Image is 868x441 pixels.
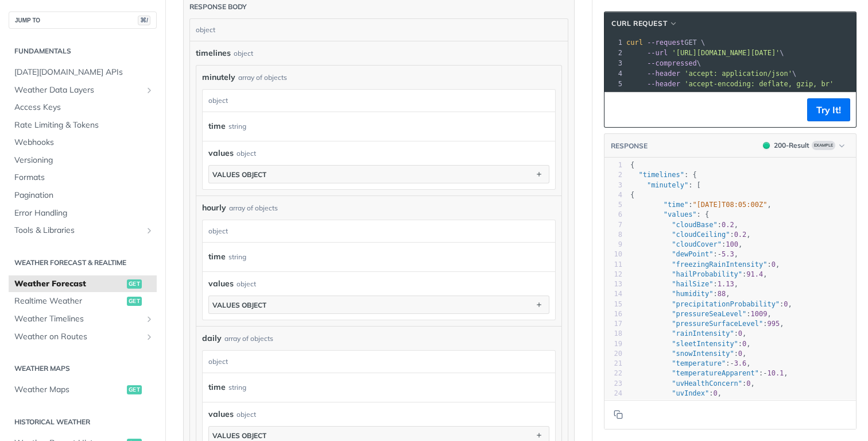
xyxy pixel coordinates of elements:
[626,39,643,47] span: curl
[718,250,722,258] span: -
[684,80,834,88] span: 'accept-encoding: deflate, gzip, br'
[9,205,157,222] a: Error Handling
[672,369,759,377] span: "temperatureApparent"
[607,18,682,29] button: cURL Request
[751,310,768,318] span: 1009
[730,359,734,367] span: -
[208,408,234,420] span: values
[9,222,157,239] a: Tools & LibrariesShow subpages for Tools & Libraries
[604,339,622,349] div: 19
[14,225,142,236] span: Tools & Libraries
[14,313,142,325] span: Weather Timelines
[672,280,713,288] span: "hailSize"
[672,389,709,397] span: "uvIndex"
[630,270,768,278] span: : ,
[14,172,154,183] span: Formats
[604,270,622,279] div: 12
[202,71,235,83] span: minutely
[738,350,742,358] span: 0
[202,202,226,214] span: hourly
[672,231,730,239] span: "cloudCeiling"
[604,200,622,210] div: 5
[611,18,667,29] span: cURL Request
[14,102,154,113] span: Access Keys
[722,221,734,229] span: 0.2
[630,201,772,209] span: : ,
[9,187,157,204] a: Pagination
[626,49,784,57] span: \
[672,240,722,248] span: "cloudCover"
[14,155,154,166] span: Versioning
[714,389,718,397] span: 0
[14,278,124,290] span: Weather Forecast
[604,220,622,230] div: 7
[772,260,776,269] span: 0
[726,240,738,248] span: 100
[672,221,717,229] span: "cloudBase"
[237,279,256,289] div: object
[9,293,157,310] a: Realtime Weatherget
[237,409,256,420] div: object
[9,258,157,268] h2: Weather Forecast & realtime
[672,340,738,348] span: "sleetIntensity"
[604,230,622,240] div: 8
[647,39,684,47] span: --request
[229,203,278,213] div: array of objects
[664,201,688,209] span: "time"
[630,359,751,367] span: : ,
[630,399,751,407] span: : ,
[604,379,622,389] div: 23
[774,140,809,151] div: 200 - Result
[610,406,626,423] button: Copy to clipboard
[647,59,697,67] span: --compressed
[9,11,157,29] button: JUMP TO⌘/
[145,226,154,235] button: Show subpages for Tools & Libraries
[212,431,266,440] div: values object
[212,170,266,179] div: values object
[237,148,256,159] div: object
[672,260,767,269] span: "freezingRainIntensity"
[630,250,738,258] span: : ,
[14,296,124,307] span: Realtime Weather
[672,290,713,298] span: "humidity"
[604,260,622,270] div: 11
[604,160,622,170] div: 1
[647,49,668,57] span: --url
[138,16,150,25] span: ⌘/
[604,190,622,200] div: 4
[203,90,552,112] div: object
[228,248,246,265] div: string
[9,381,157,398] a: Weather Mapsget
[9,328,157,346] a: Weather on RoutesShow subpages for Weather on Routes
[604,289,622,299] div: 14
[784,300,788,308] span: 0
[630,389,722,397] span: : ,
[14,190,154,201] span: Pagination
[604,68,624,79] div: 4
[692,201,767,209] span: "[DATE]T08:05:00Z"
[630,231,751,239] span: : ,
[630,171,697,179] span: : {
[604,369,622,378] div: 22
[630,210,709,218] span: : {
[208,147,234,159] span: values
[145,86,154,95] button: Show subpages for Weather Data Layers
[9,152,157,169] a: Versioning
[722,250,734,258] span: 5.3
[14,208,154,219] span: Error Handling
[212,301,266,309] div: values object
[208,278,234,290] span: values
[14,137,154,148] span: Webhooks
[734,359,747,367] span: 3.6
[630,350,746,358] span: : ,
[672,270,742,278] span: "hailProbability"
[202,332,222,344] span: daily
[145,315,154,324] button: Show subpages for Weather Timelines
[9,310,157,328] a: Weather TimelinesShow subpages for Weather Timelines
[630,310,772,318] span: : ,
[9,99,157,116] a: Access Keys
[647,80,680,88] span: --header
[757,140,850,151] button: 200200-ResultExample
[604,181,622,190] div: 3
[738,329,742,338] span: 0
